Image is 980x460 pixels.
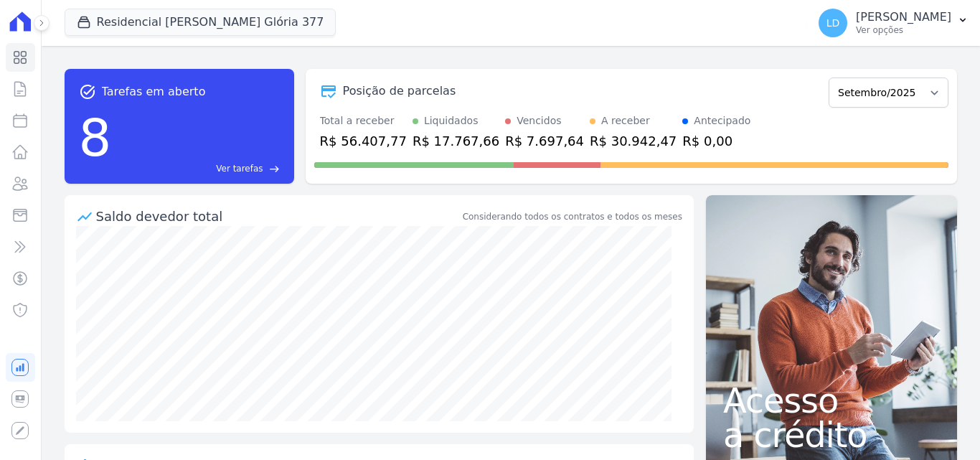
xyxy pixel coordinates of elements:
span: task_alt [79,83,96,100]
span: east [269,164,280,174]
button: LD [PERSON_NAME] Ver opções [807,3,980,43]
div: 8 [79,100,112,175]
div: A receber [601,113,650,128]
div: R$ 17.767,66 [413,131,499,151]
a: Ver tarefas east [117,162,279,175]
div: Antecipado [694,113,750,128]
div: Vencidos [517,113,561,128]
div: Considerando todos os contratos e todos os meses [463,210,682,223]
span: a crédito [723,418,940,452]
button: Residencial [PERSON_NAME] Glória 377 [65,9,336,36]
div: R$ 0,00 [682,131,750,151]
div: R$ 56.407,77 [320,131,407,151]
div: Total a receber [320,113,407,128]
p: Ver opções [856,24,951,36]
span: LD [826,18,840,28]
span: Tarefas em aberto [102,83,206,100]
div: R$ 30.942,47 [590,131,677,151]
div: Liquidados [424,113,479,128]
div: Saldo devedor total [96,207,460,226]
span: Ver tarefas [216,162,263,175]
div: Posição de parcelas [343,83,456,100]
div: R$ 7.697,64 [505,131,584,151]
span: Acesso [723,383,940,418]
p: [PERSON_NAME] [856,10,951,24]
